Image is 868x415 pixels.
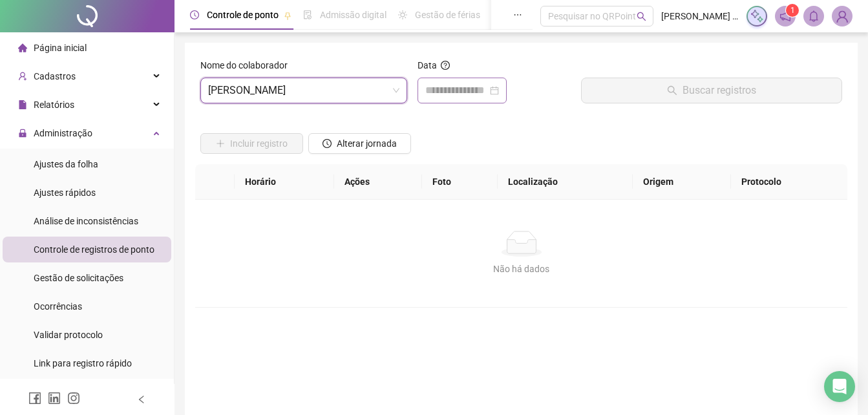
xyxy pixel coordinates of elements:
span: left [137,395,146,404]
span: facebook [28,392,41,405]
th: Origem [633,164,731,200]
span: [PERSON_NAME] - Tecsar Engenharia [661,9,739,23]
span: Página inicial [34,43,87,53]
span: user-add [18,72,27,81]
span: Admissão digital [320,10,386,20]
th: Localização [498,164,633,200]
span: Cadastros [34,71,76,81]
span: search [637,12,646,21]
span: file [18,100,27,109]
th: Foto [422,164,498,200]
span: file-done [303,10,312,19]
div: Não há dados [211,262,832,276]
span: clock-circle [190,10,199,19]
button: Buscar registros [581,78,842,103]
span: lock [18,129,27,138]
label: Nome do colaborador [200,58,296,72]
span: Link para registro rápido [34,358,132,368]
span: home [18,43,27,52]
span: Análise de inconsistências [34,216,138,226]
span: instagram [67,392,80,405]
span: pushpin [284,12,291,19]
span: Ajustes rápidos [34,187,96,198]
span: notification [779,10,791,22]
span: linkedin [48,392,61,405]
span: Controle de registros de ponto [34,244,154,255]
a: Alterar jornada [308,140,411,150]
span: question-circle [441,61,450,70]
span: bell [808,10,820,22]
div: Open Intercom Messenger [824,371,855,402]
span: Controle de ponto [207,10,279,20]
th: Ações [334,164,422,200]
span: Administração [34,128,92,138]
span: Alterar jornada [337,136,397,151]
span: GEOVANE BRITO SANTOS [208,78,399,103]
span: sun [398,10,407,19]
sup: 1 [786,4,799,17]
button: Alterar jornada [308,133,411,154]
img: sparkle-icon.fc2bf0ac1784a2077858766a79e2daf3.svg [750,9,764,23]
span: Gestão de férias [415,10,480,20]
button: Incluir registro [200,133,303,154]
span: 1 [790,6,795,15]
span: Gestão de solicitações [34,273,123,283]
th: Horário [235,164,333,200]
th: Protocolo [731,164,847,200]
span: Relatórios [34,100,74,110]
span: ellipsis [513,10,522,19]
span: Validar protocolo [34,330,103,340]
span: clock-circle [323,139,332,148]
span: Ajustes da folha [34,159,98,169]
span: Data [418,60,437,70]
img: 85294 [832,6,852,26]
span: Ocorrências [34,301,82,312]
